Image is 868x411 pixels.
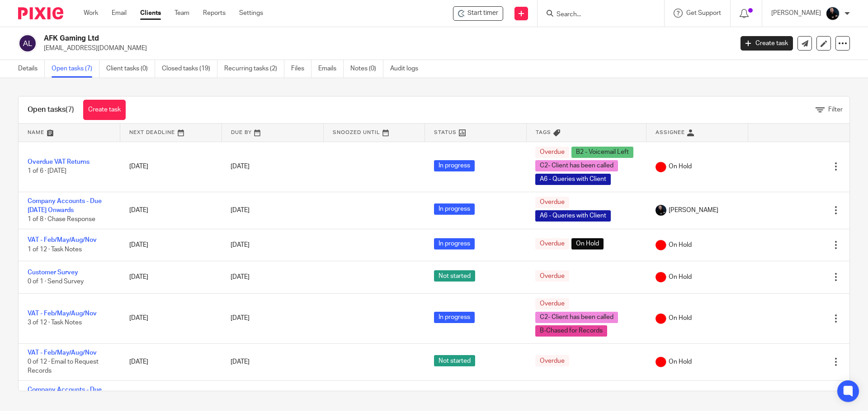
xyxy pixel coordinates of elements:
[390,60,425,78] a: Audit logs
[333,130,380,135] span: Snoozed Until
[231,359,250,365] span: [DATE]
[536,130,551,135] span: Tags
[28,387,102,402] a: Company Accounts - Due [DATE] Onwards
[175,9,189,18] a: Team
[120,192,222,229] td: [DATE]
[120,343,222,380] td: [DATE]
[28,269,78,276] a: Customer Survey
[656,205,666,216] img: Headshots%20accounting4everything_Poppy%20Jakes%20Photography-2203.jpg
[828,106,843,113] span: Filter
[434,130,457,135] span: Status
[28,278,84,285] span: 0 of 1 · Send Survey
[66,106,74,113] span: (7)
[18,7,63,19] img: Pixie
[231,163,250,170] span: [DATE]
[28,359,99,374] span: 0 of 12 · Email to Request Records
[434,203,475,215] span: In progress
[535,160,618,171] span: C2- Client has been called
[656,313,666,324] img: Screenshot%202024-07-02%20143540.png
[556,11,637,19] input: Search
[112,9,127,18] a: Email
[669,357,692,366] span: On Hold
[669,240,692,249] span: On Hold
[28,216,95,222] span: 1 of 8 · Chase Response
[106,60,155,78] a: Client tasks (0)
[656,356,666,367] img: Screenshot%202024-07-02%20143540.png
[18,60,45,78] a: Details
[18,34,37,53] img: svg%3E
[656,272,666,282] img: Screenshot%202024-07-02%20143540.png
[28,168,66,175] span: 1 of 6 · [DATE]
[162,60,217,78] a: Closed tasks (19)
[28,246,82,253] span: 1 of 12 · Task Notes
[434,270,475,282] span: Not started
[84,9,98,18] a: Work
[434,312,475,323] span: In progress
[231,207,250,213] span: [DATE]
[224,60,284,78] a: Recurring tasks (2)
[669,206,718,215] span: [PERSON_NAME]
[239,9,263,18] a: Settings
[669,162,692,171] span: On Hold
[535,325,607,337] span: B-Chased for Records
[120,293,222,343] td: [DATE]
[28,105,74,115] h1: Open tasks
[28,320,82,326] span: 3 of 12 · Task Notes
[120,142,222,192] td: [DATE]
[28,350,97,356] a: VAT - Feb/May/Aug/Nov
[52,60,99,78] a: Open tasks (7)
[120,229,222,261] td: [DATE]
[28,237,97,243] a: VAT - Feb/May/Aug/Nov
[44,44,727,53] p: [EMAIL_ADDRESS][DOMAIN_NAME]
[350,60,383,78] a: Notes (0)
[231,242,250,248] span: [DATE]
[741,36,793,51] a: Create task
[434,238,475,249] span: In progress
[44,34,590,43] h2: AFK Gaming Ltd
[231,315,250,321] span: [DATE]
[140,9,161,18] a: Clients
[291,60,311,78] a: Files
[669,272,692,282] span: On Hold
[453,6,503,21] div: AFK Gaming Ltd
[535,298,569,309] span: Overdue
[535,238,569,249] span: Overdue
[669,314,692,323] span: On Hold
[535,210,611,222] span: A6 - Queries with Client
[434,160,475,171] span: In progress
[535,174,611,185] span: A6 - Queries with Client
[28,310,97,317] a: VAT - Feb/May/Aug/Nov
[120,261,222,293] td: [DATE]
[826,6,840,21] img: Headshots%20accounting4everything_Poppy%20Jakes%20Photography-2203.jpg
[535,312,618,323] span: C2- Client has been called
[28,198,102,213] a: Company Accounts - Due [DATE] Onwards
[656,240,666,250] img: Screenshot%202024-07-02%20143540.png
[535,270,569,282] span: Overdue
[535,147,569,158] span: Overdue
[535,197,569,208] span: Overdue
[656,162,666,172] img: Screenshot%202024-07-02%20143540.png
[231,274,250,280] span: [DATE]
[686,10,721,16] span: Get Support
[28,159,90,165] a: Overdue VAT Returns
[203,9,226,18] a: Reports
[83,100,126,120] a: Create task
[318,60,344,78] a: Emails
[467,9,498,18] span: Start timer
[771,9,821,18] p: [PERSON_NAME]
[571,238,604,249] span: On Hold
[535,355,569,366] span: Overdue
[434,355,475,366] span: Not started
[571,147,633,158] span: B2 - Voicemail Left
